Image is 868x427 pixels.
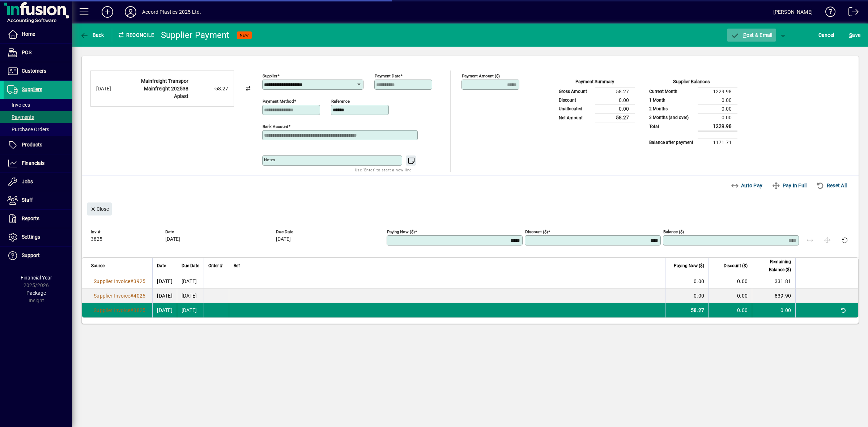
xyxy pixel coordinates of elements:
[694,293,704,299] span: 0.00
[355,166,412,174] mat-hint: Use 'Enter' to start a new line
[775,293,791,299] span: 839.90
[130,293,133,299] span: #
[234,262,240,270] span: Ref
[331,99,350,104] mat-label: Reference
[555,104,595,113] td: Unallocated
[757,258,791,274] span: Remaining Balance ($)
[22,252,40,258] span: Support
[646,78,737,87] div: Supplier Balances
[737,278,748,284] span: 0.00
[4,154,72,172] a: Financials
[22,179,33,184] span: Jobs
[91,277,148,285] a: Supplier Invoice#3925
[130,307,133,313] span: #
[820,1,836,25] a: Knowledge Base
[91,292,148,300] a: Supplier Invoice#4025
[555,113,595,122] td: Net Amount
[646,104,698,113] td: 2 Months
[646,113,698,122] td: 3 Months (and over)
[130,278,133,284] span: #
[769,179,809,192] button: Pay In Full
[849,29,860,41] span: ave
[21,275,52,281] span: Financial Year
[7,102,30,108] span: Invoices
[91,236,102,242] span: 3825
[698,113,737,122] td: 0.00
[7,114,34,120] span: Payments
[133,293,145,299] span: 4025
[728,179,766,192] button: Auto Pay
[813,179,850,192] button: Reset All
[4,111,72,123] a: Payments
[849,32,852,38] span: S
[462,73,500,78] mat-label: Payment Amount ($)
[843,1,859,25] a: Logout
[157,293,173,299] span: [DATE]
[555,78,635,87] div: Payment Summary
[773,6,813,18] div: [PERSON_NAME]
[663,229,684,234] mat-label: Balance ($)
[276,230,384,234] span: Due Date
[4,247,72,265] a: Support
[91,262,105,270] span: Source
[595,113,635,122] td: 58.27
[85,205,114,212] app-page-header-button: Close
[555,87,595,96] td: Gross Amount
[772,180,807,191] span: Pay In Full
[780,307,791,313] span: 0.00
[22,215,39,221] span: Reports
[141,78,188,99] strong: Mainfreight Transpor Mainfreight 202538 Aplast
[737,293,748,299] span: 0.00
[276,236,291,242] span: [DATE]
[7,127,49,132] span: Purchase Orders
[133,307,145,313] span: 3825
[87,202,112,215] button: Close
[22,50,31,55] span: POS
[78,29,106,42] button: Back
[731,180,763,191] span: Auto Pay
[22,142,42,148] span: Products
[595,104,635,113] td: 0.00
[208,262,222,270] span: Order #
[263,73,277,78] mat-label: Supplier
[4,173,72,191] a: Jobs
[698,104,737,113] td: 0.00
[691,307,704,313] span: 58.27
[72,29,112,42] app-page-header-button: Back
[698,138,737,147] td: 1171.71
[22,31,35,37] span: Home
[161,29,230,41] div: Supplier Payment
[157,307,173,313] span: [DATE]
[90,203,109,215] span: Close
[836,232,853,249] button: Reset this payment
[26,290,46,296] span: Package
[142,6,201,18] div: Accord Plastics 2025 Ltd.
[22,86,42,92] span: Suppliers
[96,5,119,18] button: Add
[727,29,776,42] button: Post & Email
[698,96,737,104] td: 0.00
[263,124,288,129] mat-label: Bank Account
[91,230,163,234] span: Inv #
[375,73,400,78] mat-label: Payment Date
[4,228,72,246] a: Settings
[264,157,275,162] mat-label: Notes
[775,278,791,284] span: 331.81
[698,87,737,96] td: 1229.98
[4,25,72,43] a: Home
[119,5,142,18] button: Profile
[22,234,40,240] span: Settings
[22,160,44,166] span: Financials
[4,191,72,209] a: Staff
[525,229,548,234] mat-label: Discount ($)
[674,262,704,270] span: Paying Now ($)
[22,68,46,74] span: Customers
[646,138,698,147] td: Balance after payment
[4,44,72,62] a: POS
[555,96,595,104] td: Discount
[182,262,199,270] span: Due Date
[80,32,104,38] span: Back
[847,29,862,42] button: Save
[595,96,635,104] td: 0.00
[731,32,773,38] span: ost & Email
